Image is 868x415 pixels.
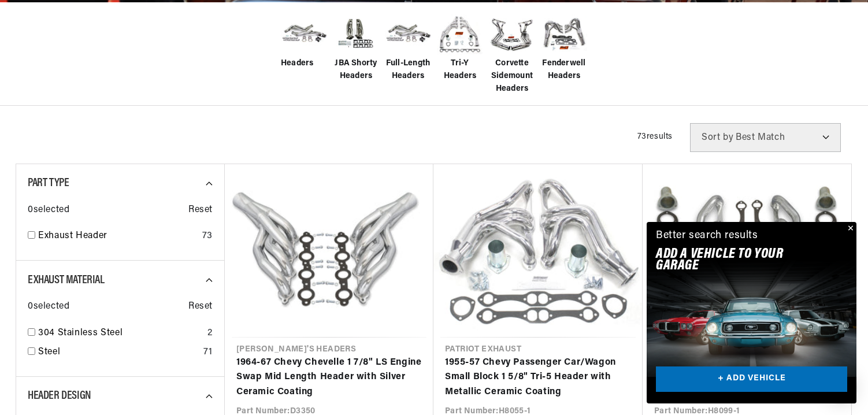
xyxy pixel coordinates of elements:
[437,11,483,83] a: Tri-Y Headers Tri-Y Headers
[203,345,213,360] div: 71
[12,146,220,164] a: FAQs
[637,132,673,141] span: 73 results
[12,80,220,91] div: Ignition Products
[489,11,535,57] img: Corvette Sidemount Headers
[333,57,379,83] span: JBA Shorty Headers
[12,289,220,307] a: Payment, Pricing, and Promotions FAQ
[202,229,213,244] div: 73
[281,11,327,70] a: Headers Headers
[38,345,199,360] a: Steel
[12,223,220,234] div: Orders
[445,355,631,400] a: 1955-57 Chevy Passenger Car/Wagon Small Block 1 5/8" Tri-5 Header with Metallic Ceramic Coating
[656,249,818,272] h2: Add A VEHICLE to your garage
[12,309,220,329] button: Contact Us
[281,57,314,70] span: Headers
[541,11,587,83] a: Fenderwell Headers Fenderwell Headers
[38,326,203,341] a: 304 Stainless Steel
[28,390,91,402] span: Header Design
[28,275,105,286] span: Exhaust Material
[385,57,431,83] span: Full-Length Headers
[281,16,327,52] img: Headers
[541,11,587,57] img: Fenderwell Headers
[28,203,69,218] span: 0 selected
[385,11,431,83] a: Full-Length Headers Full-Length Headers
[12,176,220,187] div: Shipping
[207,326,213,341] div: 2
[656,366,847,392] a: + ADD VEHICLE
[236,355,422,400] a: 1964-67 Chevy Chevelle 1 7/8" LS Engine Swap Mid Length Header with Silver Ceramic Coating
[159,333,222,344] a: POWERED BY ENCHANT
[489,57,535,96] span: Corvette Sidemount Headers
[28,299,69,314] span: 0 selected
[333,11,379,83] a: JBA Shorty Headers JBA Shorty Headers
[541,57,587,83] span: Fenderwell Headers
[843,222,856,236] button: Close
[188,299,213,314] span: Reset
[489,11,535,96] a: Corvette Sidemount Headers Corvette Sidemount Headers
[12,194,220,212] a: Shipping FAQs
[12,241,220,259] a: Orders FAQ
[28,177,69,189] span: Part Type
[690,123,841,152] select: Sort by
[656,228,758,244] div: Better search results
[12,128,220,139] div: JBA Performance Exhaust
[188,203,213,218] span: Reset
[333,14,379,53] img: JBA Shorty Headers
[437,11,483,57] img: Tri-Y Headers
[385,16,431,52] img: Full-Length Headers
[702,133,733,142] span: Sort by
[12,98,220,116] a: FAQ
[437,57,483,83] span: Tri-Y Headers
[38,229,198,244] a: Exhaust Header
[12,271,220,282] div: Payment, Pricing, and Promotions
